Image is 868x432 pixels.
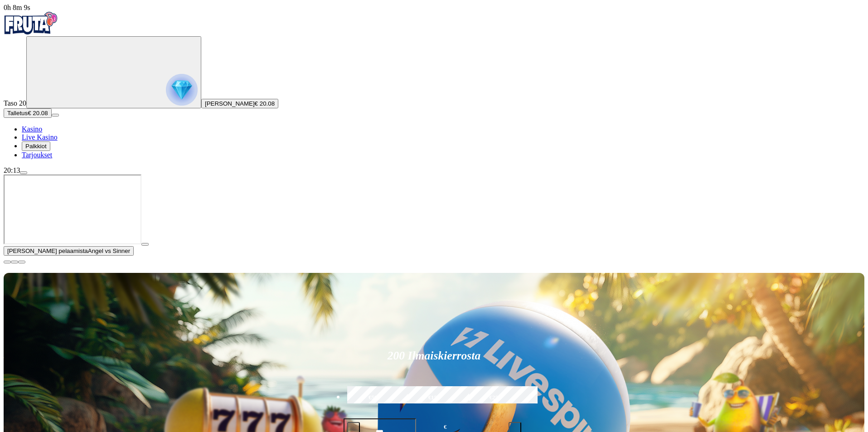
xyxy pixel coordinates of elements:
[4,108,52,118] button: Talletusplus icon€ 20.08
[166,74,198,106] img: reward progress
[22,141,50,151] button: Palkkiot
[4,246,134,256] button: [PERSON_NAME] pelaamistaAngel vs Sinner
[4,166,20,174] span: 20:13
[22,133,58,141] a: Live Kasino
[25,143,47,150] span: Palkkiot
[4,99,26,107] span: Taso 20
[4,175,141,244] iframe: Angel vs Sinner
[345,385,401,411] label: €50
[26,36,201,108] button: reward progress
[201,99,278,108] button: [PERSON_NAME]€ 20.08
[4,4,30,11] span: user session time
[406,385,462,411] label: €150
[4,12,58,34] img: Fruta
[4,12,864,159] nav: Primary
[141,243,149,246] button: play icon
[7,248,88,254] span: [PERSON_NAME] pelaamista
[28,110,48,116] span: € 20.08
[52,114,59,116] button: menu
[22,125,42,133] a: Kasino
[7,110,28,116] span: Talletus
[18,261,25,263] button: fullscreen icon
[467,385,523,411] label: €250
[444,423,446,432] span: €
[255,100,275,107] span: € 20.08
[4,28,58,36] a: Fruta
[88,248,130,254] span: Angel vs Sinner
[4,125,864,159] nav: Main menu
[22,151,52,159] a: Tarjoukset
[4,261,11,263] button: close icon
[20,171,27,174] button: menu
[205,100,255,107] span: [PERSON_NAME]
[11,261,18,263] button: chevron-down icon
